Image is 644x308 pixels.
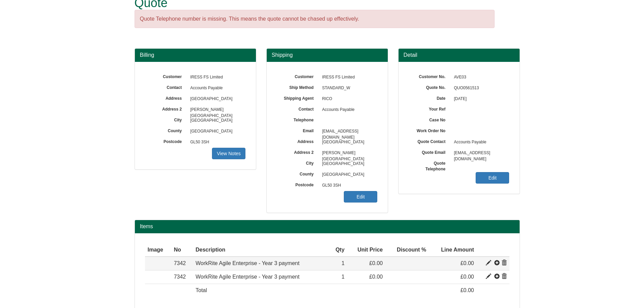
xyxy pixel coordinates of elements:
[277,94,319,101] label: Shipping Agent
[319,180,378,191] span: GL50 3SH
[187,115,246,126] span: [GEOGRAPHIC_DATA]
[369,260,383,266] span: £0.00
[277,115,319,123] label: Telephone
[319,83,378,94] span: STANDARD_W
[135,10,495,28] div: Quote Telephone number is missing. This means the quote cannot be chased up effectively.
[277,137,319,145] label: Address
[277,169,319,177] label: County
[140,223,515,230] h2: Items
[140,52,251,58] h3: Billing
[319,137,378,148] span: [GEOGRAPHIC_DATA]
[277,72,319,80] label: Customer
[319,169,378,180] span: [GEOGRAPHIC_DATA]
[171,243,193,257] th: No
[476,172,509,184] a: Edit
[319,94,378,104] span: RICO
[369,274,383,280] span: £0.00
[277,83,319,91] label: Ship Method
[187,94,246,104] span: [GEOGRAPHIC_DATA]
[385,243,429,257] th: Discount %
[145,83,187,91] label: Contact
[195,274,299,280] span: WorkRite Agile Enterprise - Year 3 payment
[145,94,187,101] label: Address
[409,94,451,101] label: Date
[429,243,477,257] th: Line Amount
[319,148,378,159] span: [PERSON_NAME][GEOGRAPHIC_DATA]
[404,52,515,58] h3: Detail
[277,126,319,134] label: Email
[195,260,299,266] span: WorkRite Agile Enterprise - Year 3 payment
[319,104,378,115] span: Accounts Payable
[272,52,383,58] h3: Shipping
[193,243,329,257] th: Description
[409,72,451,80] label: Customer No.
[145,115,187,123] label: City
[187,83,246,94] span: Accounts Payable
[187,104,246,115] span: [PERSON_NAME][GEOGRAPHIC_DATA]
[409,104,451,112] label: Your Ref
[409,126,451,134] label: Work Order No
[460,274,474,280] span: £0.00
[187,126,246,137] span: [GEOGRAPHIC_DATA]
[460,260,474,266] span: £0.00
[409,137,451,145] label: Quote Contact
[341,260,344,266] span: 1
[171,270,193,284] td: 7342
[451,83,509,94] span: QUO0561513
[451,137,509,148] span: Accounts Payable
[460,287,474,293] span: £0.00
[145,243,171,257] th: Image
[451,72,509,83] span: AVE03
[277,148,319,156] label: Address 2
[344,191,377,203] a: Edit
[451,148,509,159] span: [EMAIL_ADDRESS][DOMAIN_NAME]
[409,115,451,123] label: Case No
[329,243,347,257] th: Qty
[409,83,451,91] label: Quote No.
[409,159,451,172] label: Quote Telephone
[171,257,193,270] td: 7342
[145,137,187,145] label: Postcode
[212,148,245,159] a: View Notes
[409,148,451,156] label: Quote Email
[319,126,378,137] span: [EMAIL_ADDRESS][DOMAIN_NAME]
[451,94,509,104] span: [DATE]
[193,284,329,297] td: Total
[187,137,246,148] span: GL50 3SH
[187,72,246,83] span: IRESS FS Limited
[277,159,319,166] label: City
[347,243,385,257] th: Unit Price
[145,104,187,112] label: Address 2
[319,159,378,169] span: [GEOGRAPHIC_DATA]
[277,180,319,188] label: Postcode
[277,104,319,112] label: Contact
[319,72,378,83] span: IRESS FS Limited
[145,126,187,134] label: County
[341,274,344,280] span: 1
[145,72,187,80] label: Customer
